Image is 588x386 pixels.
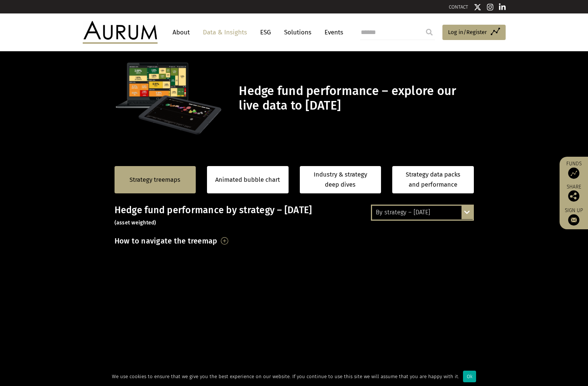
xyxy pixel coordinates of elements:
[300,166,381,193] a: Industry & strategy deep dives
[256,25,275,39] a: ESG
[215,175,280,185] a: Animated bubble chart
[442,25,506,40] a: Log in/Register
[169,25,194,39] a: About
[449,4,468,10] a: CONTACT
[280,25,315,39] a: Solutions
[321,25,343,39] a: Events
[372,206,473,219] div: By strategy – [DATE]
[568,214,579,226] img: Sign up to our newsletter
[474,3,481,11] img: Twitter icon
[115,235,217,247] h3: How to navigate the treemap
[392,166,474,193] a: Strategy data packs and performance
[83,21,158,43] img: Aurum
[422,25,437,40] input: Submit
[115,220,156,226] small: (asset weighted)
[115,205,474,227] h3: Hedge fund performance by strategy – [DATE]
[463,371,476,382] div: Ok
[199,25,251,39] a: Data & Insights
[130,175,180,185] a: Strategy treemaps
[499,3,506,11] img: Linkedin icon
[568,168,579,179] img: Access Funds
[568,190,579,202] img: Share this post
[563,160,584,179] a: Funds
[563,184,584,202] div: Share
[487,3,494,11] img: Instagram icon
[448,28,487,37] span: Log in/Register
[239,84,472,113] h1: Hedge fund performance – explore our live data to [DATE]
[563,207,584,226] a: Sign up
